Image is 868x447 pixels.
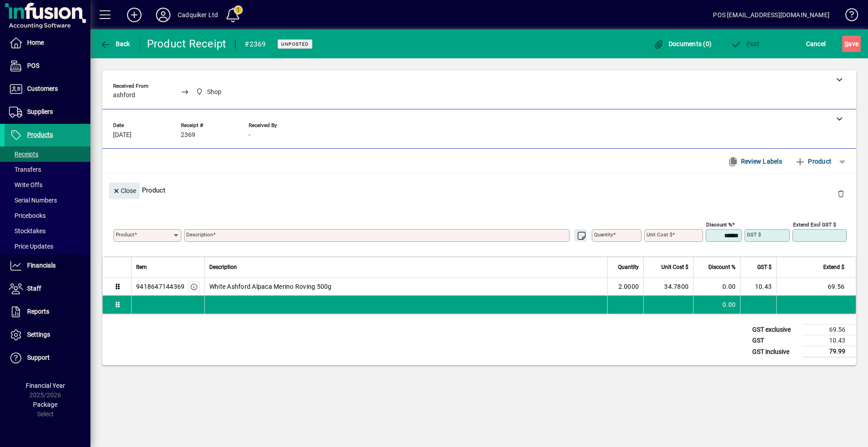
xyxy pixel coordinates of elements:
span: Back [100,40,130,47]
span: Review Labels [727,154,782,169]
span: Unit Cost $ [661,262,689,272]
div: Product Receipt [147,37,226,51]
div: POS [EMAIL_ADDRESS][DOMAIN_NAME] [713,8,830,22]
button: Review Labels [724,153,786,169]
span: Quantity [618,262,639,272]
span: Stocktakes [9,227,46,235]
a: Stocktakes [5,223,90,239]
span: Products [27,131,53,138]
a: Staff [5,278,90,300]
a: Transfers [5,162,90,177]
span: ashford [113,92,135,99]
span: Discount % [708,262,736,272]
mat-label: Unit Cost $ [646,231,672,238]
td: 2.0000 [607,278,643,296]
a: Write Offs [5,177,90,193]
a: Support [5,347,90,369]
button: Add [120,7,149,23]
span: POS [27,62,39,69]
span: GST $ [757,262,772,272]
a: Home [5,32,90,54]
app-page-header-button: Delete [830,189,852,198]
app-page-header-button: Close [107,186,142,194]
span: Close [113,184,136,198]
span: Unposted [281,41,309,47]
a: Customers [5,78,90,100]
span: - [249,132,250,139]
a: Financials [5,254,90,277]
span: Settings [27,331,50,338]
span: Write Offs [9,181,42,188]
span: Reports [27,308,49,315]
a: Receipts [5,146,90,162]
mat-label: Description [186,231,213,238]
button: Cancel [804,36,828,52]
a: Price Updates [5,239,90,254]
td: 10.43 [802,335,856,346]
td: 79.99 [802,346,856,358]
div: Cadquiker Ltd [178,8,218,22]
mat-label: GST $ [747,231,761,238]
span: Cancel [806,37,826,51]
td: 0.00 [693,296,740,314]
mat-label: Discount % [706,221,732,228]
button: Documents (0) [651,36,714,52]
span: Customers [27,85,58,92]
span: Package [33,401,57,408]
td: 69.56 [776,278,856,296]
a: POS [5,55,90,77]
button: Close [109,183,140,199]
button: Delete [830,183,852,204]
span: Shop [207,87,222,97]
span: Financial Year [26,382,65,389]
td: 10.43 [740,278,776,296]
span: Extend $ [823,262,844,272]
span: Home [27,39,44,46]
a: Settings [5,324,90,346]
td: 0.00 [693,278,740,296]
span: S [844,40,848,47]
button: Profile [149,7,178,23]
span: ave [844,37,859,51]
span: Suppliers [27,108,53,115]
mat-label: Extend excl GST $ [793,221,836,228]
a: Reports [5,301,90,323]
td: White Ashford Alpaca Merino Roving 500g [204,278,607,296]
span: Receipts [9,151,38,158]
span: Shop [193,86,226,98]
span: P [746,40,750,47]
span: 34.7800 [664,282,689,291]
span: ost [731,40,760,47]
td: GST exclusive [748,325,802,335]
td: GST inclusive [748,346,802,358]
span: [DATE] [113,132,132,139]
button: Post [728,36,762,52]
div: 9418647144369 [136,282,184,291]
button: Back [98,36,132,52]
span: Price Updates [9,243,53,250]
span: Transfers [9,166,41,173]
td: GST [748,335,802,346]
span: Documents (0) [653,40,712,47]
a: Suppliers [5,101,90,123]
a: Knowledge Base [839,2,857,31]
div: Product [102,174,856,207]
span: Financials [27,262,56,269]
mat-label: Quantity [594,231,613,238]
span: Pricebooks [9,212,46,219]
app-page-header-button: Back [90,36,140,52]
span: Support [27,354,50,361]
span: Staff [27,285,41,292]
a: Pricebooks [5,208,90,223]
mat-label: Product [116,231,134,238]
a: Serial Numbers [5,193,90,208]
span: 2369 [181,132,195,139]
span: Description [209,262,237,272]
button: Save [842,36,861,52]
td: 69.56 [802,325,856,335]
span: Item [136,262,147,272]
div: #2369 [245,37,266,52]
span: Serial Numbers [9,197,57,204]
